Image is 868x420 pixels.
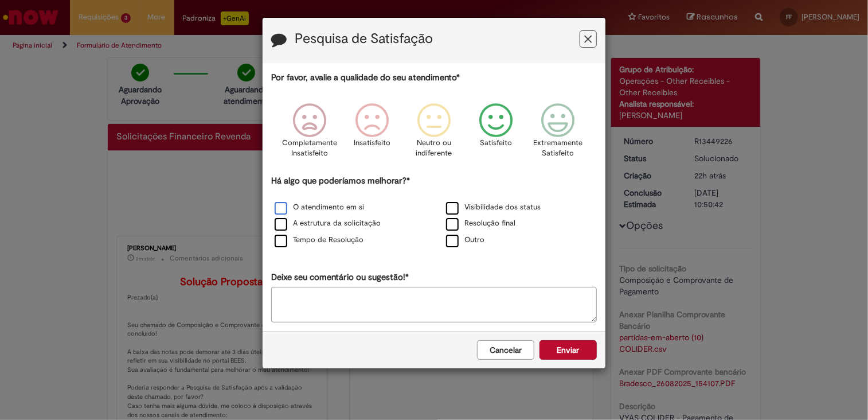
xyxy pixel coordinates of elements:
[271,175,597,249] div: Há algo que poderíamos melhorar?*
[280,95,339,173] div: Completamente Insatisfeito
[275,218,381,229] label: A estrutura da solicitação
[467,95,525,173] div: Satisfeito
[533,138,582,159] p: Extremamente Satisfeito
[539,340,597,360] button: Enviar
[446,235,484,246] label: Outro
[477,340,534,360] button: Cancelar
[295,32,433,46] label: Pesquisa de Satisfação
[446,202,541,213] label: Visibilidade dos status
[413,138,455,159] p: Neutro ou indiferente
[271,72,460,84] label: Por favor, avalie a qualidade do seu atendimento*
[529,95,587,173] div: Extremamente Satisfeito
[283,138,338,159] p: Completamente Insatisfeito
[446,218,515,229] label: Resolução final
[480,138,512,149] p: Satisfeito
[275,235,363,246] label: Tempo de Resolução
[343,95,401,173] div: Insatisfeito
[275,202,364,213] label: O atendimento em si
[405,95,463,173] div: Neutro ou indiferente
[354,138,390,149] p: Insatisfeito
[271,271,409,283] label: Deixe seu comentário ou sugestão!*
